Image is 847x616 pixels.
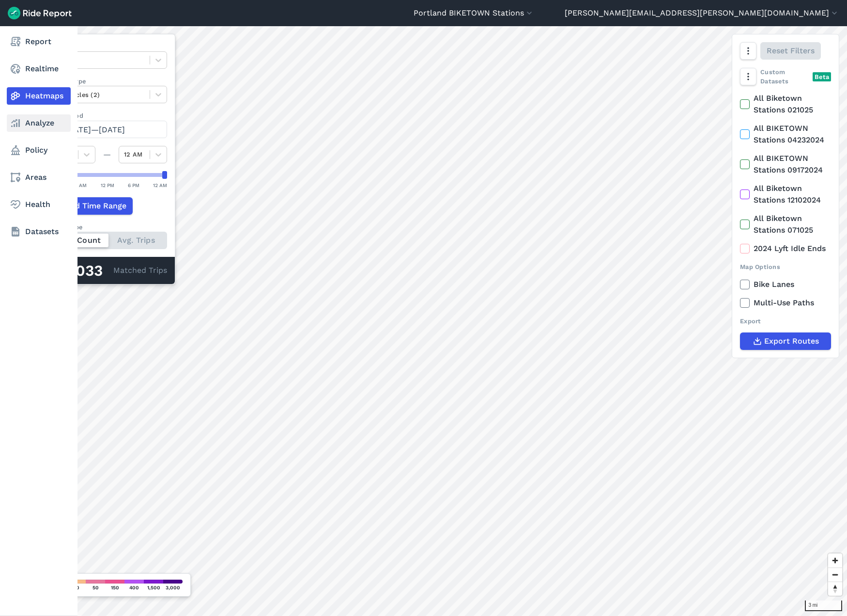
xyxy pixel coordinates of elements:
[8,7,72,19] img: Ride Report
[740,316,831,326] div: Export
[7,60,71,78] a: Realtime
[740,67,831,86] div: Custom Datasets
[740,213,831,236] label: All Biketown Stations 071025
[95,149,119,160] div: —
[47,222,167,232] div: Count Type
[740,332,831,350] button: Export Routes
[828,568,842,582] button: Zoom out
[740,243,831,254] label: 2024 Lyft Idle Ends
[47,42,167,51] label: Data Type
[740,153,831,176] label: All BIKETOWN Stations 09172024
[813,72,831,81] div: Beta
[47,111,167,120] label: Data Period
[740,123,831,146] label: All BIKETOWN Stations 04232024
[39,257,175,284] div: Matched Trips
[7,33,71,50] a: Report
[7,142,71,159] a: Policy
[47,197,133,215] button: Add Time Range
[760,42,821,60] button: Reset Filters
[31,26,847,616] canvas: Map
[7,114,71,132] a: Analyze
[75,181,87,190] div: 6 AM
[740,297,831,309] label: Multi-Use Paths
[828,582,842,596] button: Reset bearing to north
[740,262,831,271] div: Map Options
[740,279,831,290] label: Bike Lanes
[740,183,831,206] label: All Biketown Stations 12102024
[7,223,71,240] a: Datasets
[7,87,71,105] a: Heatmaps
[101,181,114,190] div: 12 PM
[565,7,839,19] button: [PERSON_NAME][EMAIL_ADDRESS][PERSON_NAME][DOMAIN_NAME]
[7,196,71,213] a: Health
[65,125,125,134] span: [DATE]—[DATE]
[767,45,815,57] span: Reset Filters
[153,181,167,190] div: 12 AM
[764,335,819,347] span: Export Routes
[7,169,71,186] a: Areas
[47,121,167,138] button: [DATE]—[DATE]
[65,200,126,212] span: Add Time Range
[414,7,534,19] button: Portland BIKETOWN Stations
[805,600,842,611] div: 3 mi
[828,553,842,568] button: Zoom in
[47,77,167,86] label: Vehicle Type
[740,93,831,116] label: All Biketown Stations 021025
[47,265,113,277] div: 145,033
[128,181,139,190] div: 6 PM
